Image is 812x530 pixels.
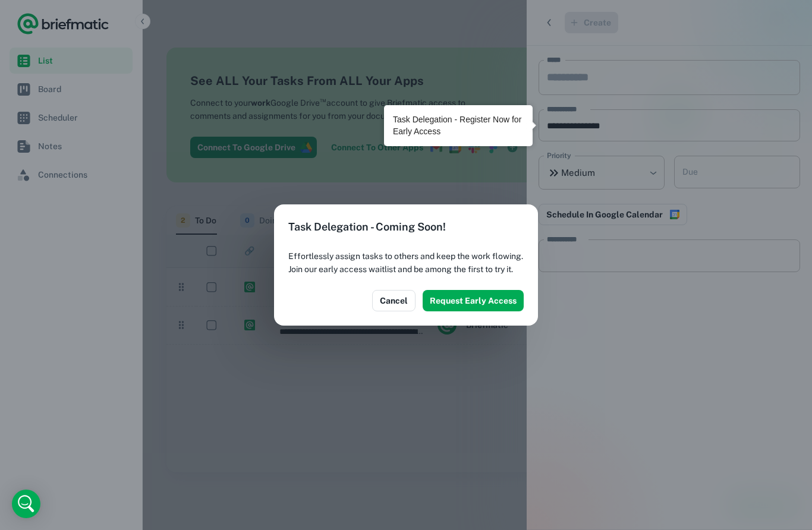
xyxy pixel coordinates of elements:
div: Open Intercom Messenger [12,490,40,518]
div: Task Delegation - Register Now for Early Access [393,114,524,137]
p: Effortlessly assign tasks to others and keep the work flowing. Join our early access waitlist and... [288,250,524,276]
button: Request Early Access [423,290,524,311]
h2: Task Delegation - Coming Soon! [274,204,538,250]
button: Cancel [372,290,416,311]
